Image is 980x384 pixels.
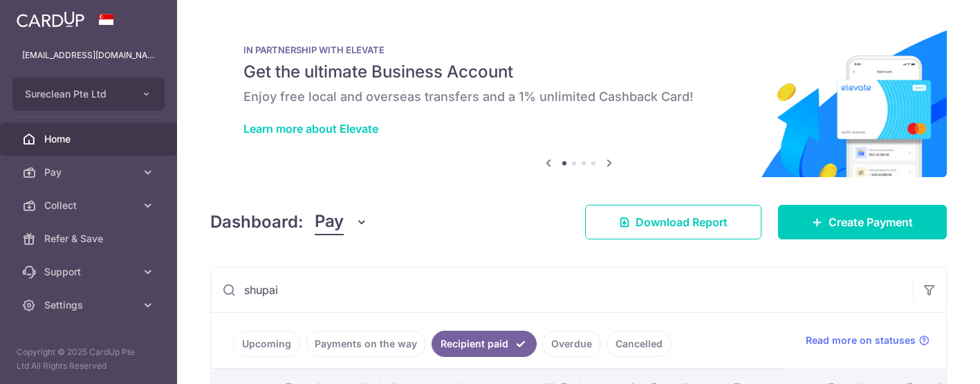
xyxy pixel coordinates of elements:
[44,298,136,312] span: Settings
[44,232,136,246] span: Refer & Save
[315,209,368,235] button: Pay
[44,199,136,212] span: Collect
[829,214,913,230] span: Create Payment
[17,11,84,28] img: CardUp
[891,342,966,377] iframe: Opens a widget where you can find more information
[44,165,136,179] span: Pay
[432,331,537,357] a: Recipient paid
[806,333,916,347] span: Read more on statuses
[585,205,761,239] a: Download Report
[243,89,914,105] h6: Enjoy free local and overseas transfers and a 1% unlimited Cashback Card!
[210,22,947,177] img: Renovation banner
[806,333,930,347] a: Read more on statuses
[542,331,601,357] a: Overdue
[44,265,136,279] span: Support
[243,61,914,83] h5: Get the ultimate Business Account
[306,331,426,357] a: Payments on the way
[778,205,947,239] a: Create Payment
[243,44,914,55] p: IN PARTNERSHIP WITH ELEVATE
[22,48,155,62] p: [EMAIL_ADDRESS][DOMAIN_NAME]
[243,122,378,136] a: Learn more about Elevate
[210,210,304,235] h4: Dashboard:
[211,268,913,312] input: Search by recipient name, payment id or reference
[25,87,127,101] span: Sureclean Pte Ltd
[636,214,728,230] span: Download Report
[607,331,672,357] a: Cancelled
[233,331,300,357] a: Upcoming
[12,77,165,111] button: Sureclean Pte Ltd
[315,209,344,235] span: Pay
[44,132,136,146] span: Home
